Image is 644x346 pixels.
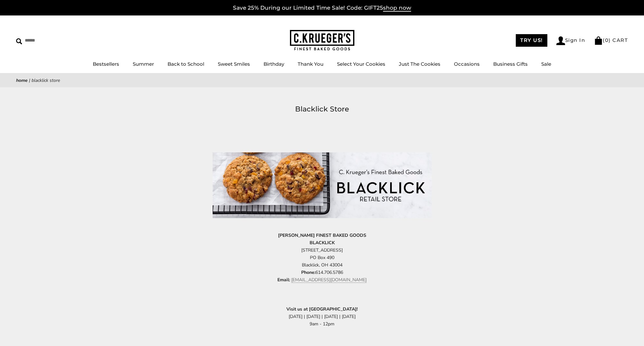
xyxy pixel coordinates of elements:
[277,277,290,283] strong: Email:
[556,36,585,45] a: Sign In
[399,61,440,67] a: Just The Cookies
[32,77,60,83] span: Blacklick Store
[541,61,551,67] a: Sale
[310,240,335,246] strong: BLACKLICK
[286,306,358,312] strong: Visit us at [GEOGRAPHIC_DATA]!
[26,103,618,115] h1: Blacklick Store
[16,77,628,84] nav: breadcrumbs
[556,36,565,45] img: Account
[302,262,342,268] span: Blacklick, OH 43004
[291,277,367,283] a: [EMAIL_ADDRESS][DOMAIN_NAME]
[516,34,547,47] a: TRY US!
[337,61,385,67] a: Select Your Cookies
[29,77,30,83] span: |
[16,38,22,44] img: Search
[493,61,528,67] a: Business Gifts
[264,61,284,67] a: Birthday
[278,232,366,238] strong: [PERSON_NAME] FINEST BAKED GOODS
[168,61,204,67] a: Back to School
[213,305,432,328] p: [DATE] | [DATE] | [DATE] | [DATE] 9am - 12pm
[277,269,367,283] span: 614.706.5786
[290,30,354,51] img: C.KRUEGER'S
[93,61,119,67] a: Bestsellers
[213,232,432,284] p: PO Box 490
[594,36,603,45] img: Bag
[233,5,411,12] a: Save 25% During our Limited Time Sale! Code: GIFT25shop now
[301,247,343,253] span: [STREET_ADDRESS]
[133,61,154,67] a: Summer
[594,37,628,43] a: (0) CART
[301,269,315,275] strong: Phone:
[16,77,28,83] a: Home
[605,37,609,43] span: 0
[16,35,93,45] input: Search
[298,61,323,67] a: Thank You
[454,61,480,67] a: Occasions
[383,5,411,12] span: shop now
[218,61,250,67] a: Sweet Smiles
